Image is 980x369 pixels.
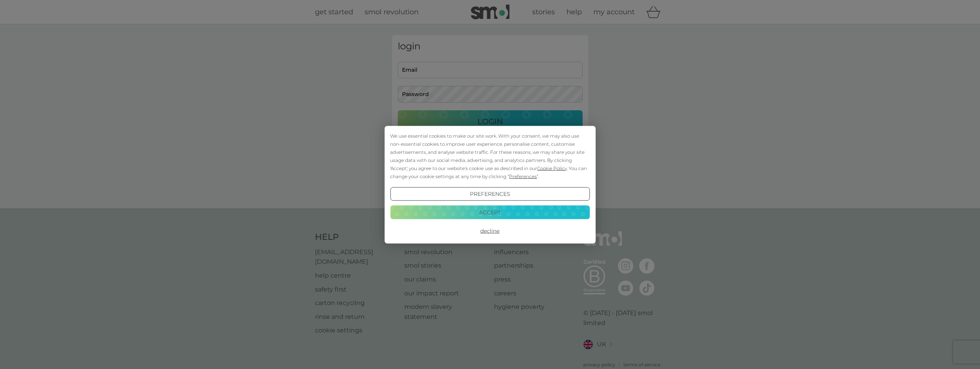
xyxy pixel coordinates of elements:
button: Accept [390,206,590,219]
button: Decline [390,224,590,238]
div: Cookie Consent Prompt [384,126,595,243]
span: Preferences [509,173,537,179]
span: Cookie Policy [537,165,567,171]
button: Preferences [390,187,590,201]
div: We use essential cookies to make our site work. With your consent, we may also use non-essential ... [390,131,590,180]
